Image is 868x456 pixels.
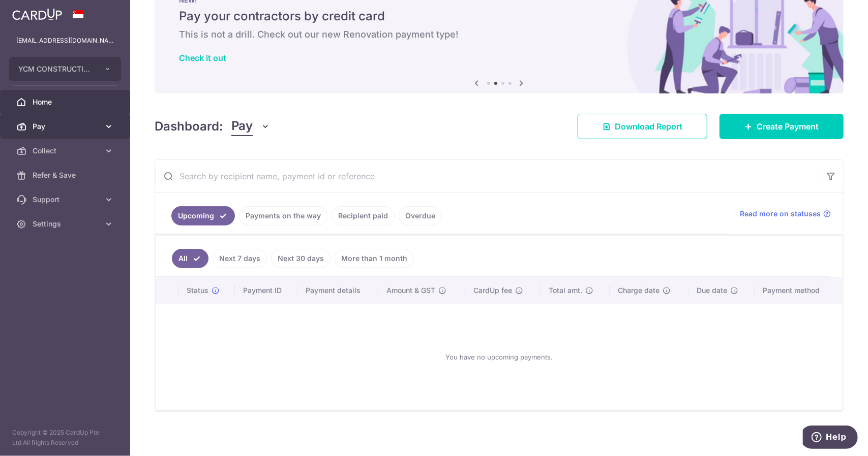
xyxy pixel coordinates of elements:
[33,219,100,229] span: Settings
[9,57,121,81] button: YCM CONSTRUCTION PTE. LTD.
[231,117,253,136] span: Pay
[615,120,682,133] span: Download Report
[386,285,435,296] span: Amount & GST
[33,194,100,205] span: Support
[755,277,843,304] th: Payment method
[399,206,442,225] a: Overdue
[33,170,100,180] span: Refer & Save
[239,206,327,225] a: Payments on the way
[171,206,235,225] a: Upcoming
[172,249,208,268] a: All
[18,64,94,74] span: YCM CONSTRUCTION PTE. LTD.
[33,97,100,107] span: Home
[168,312,830,402] div: You have no upcoming payments.
[335,249,414,268] a: More than 1 month
[549,285,582,296] span: Total amt.
[16,36,114,46] p: [EMAIL_ADDRESS][DOMAIN_NAME]
[720,114,844,139] a: Create Payment
[618,285,660,296] span: Charge date
[740,209,831,219] a: Read more on statuses
[33,121,100,132] span: Pay
[33,146,100,156] span: Collect
[187,285,209,296] span: Status
[803,426,858,451] iframe: Opens a widget where you can find more information
[12,8,62,20] img: CardUp
[155,160,819,192] input: Search by recipient name, payment id or reference
[179,53,226,63] a: Check it out
[179,28,819,41] h6: This is not a drill. Check out our new Renovation payment type!
[473,285,512,296] span: CardUp fee
[155,117,223,136] h4: Dashboard:
[740,209,821,219] span: Read more on statuses
[757,120,819,133] span: Create Payment
[235,277,297,304] th: Payment ID
[297,277,378,304] th: Payment details
[697,285,727,296] span: Due date
[332,206,395,225] a: Recipient paid
[231,117,271,136] button: Pay
[578,114,707,139] a: Download Report
[213,249,267,268] a: Next 7 days
[179,8,819,24] h5: Pay your contractors by credit card
[271,249,331,268] a: Next 30 days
